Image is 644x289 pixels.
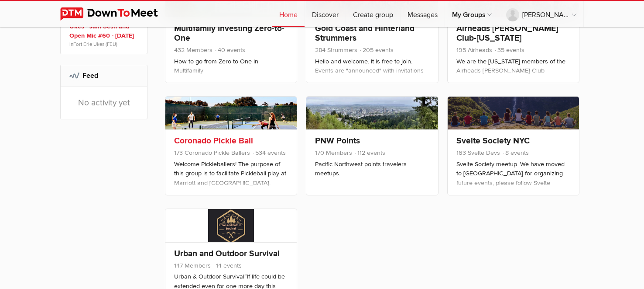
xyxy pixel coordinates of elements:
[456,136,530,146] a: Svelte Society NYC
[174,57,288,101] p: How to go from Zero to One in Multifamily Investinghttp://[DOMAIN_NAME][URL] Multifamily investin...
[174,149,250,157] span: 173 Coronado Pickle Ballers
[445,1,499,27] a: My Groups
[69,41,141,48] span: in
[315,136,360,146] a: PNW Points
[272,1,305,27] a: Home
[315,160,429,178] p: Pacific Northwest points travelers meetups.
[214,46,245,54] span: 40 events
[315,46,357,54] span: 284 Strummers
[174,23,284,43] a: Multifamily Investing Zero-to-One
[60,7,171,21] img: DownToMeet
[456,149,500,157] span: 163 Svelte Devs
[315,149,352,157] span: 170 Members
[69,65,138,86] h2: Feed
[456,57,570,101] p: We are the [US_STATE] members of the Airheads [PERSON_NAME] Club (Airheads [PERSON_NAME] Club - C...
[174,160,288,203] p: Welcome Pickleballers! The purpose of this group is to facilitate Pickleball play at Marriott and...
[305,1,346,27] a: Discover
[73,41,117,47] a: Fort Erie Ukes (FEU)
[456,160,570,203] p: Svelte Society meetup. We have moved to [GEOGRAPHIC_DATA] for organizing future events, please fo...
[315,57,429,101] p: Hello and welcome. It is free to join. Events are "announced" with invitations sent out to member...
[502,149,529,157] span: 8 events
[494,46,524,54] span: 35 events
[499,1,583,27] a: [PERSON_NAME]
[346,1,400,27] a: Create group
[174,262,211,269] span: 147 Members
[315,23,414,43] a: Gold Coast and Hinterland Strummers
[174,136,253,146] a: Coronado Pickle Ball
[61,87,147,119] div: No activity yet
[174,46,212,54] span: 432 Members
[401,1,445,27] a: Messages
[212,262,242,269] span: 14 events
[174,248,280,259] a: Urban and Outdoor Survival
[354,149,385,157] span: 112 events
[456,46,492,54] span: 195 Airheads
[359,46,394,54] span: 205 events
[456,23,558,43] a: Airheads [PERSON_NAME] Club-[US_STATE]
[252,149,286,157] span: 534 events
